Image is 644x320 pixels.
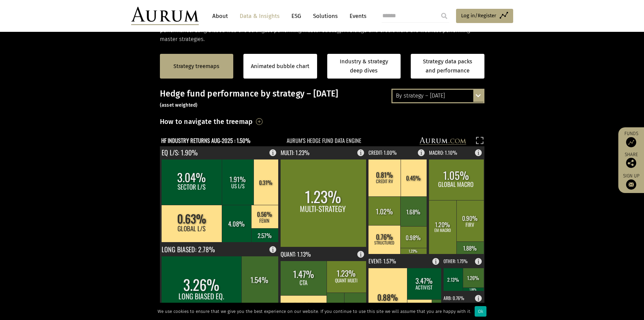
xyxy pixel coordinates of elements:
[461,12,496,20] span: Log in/Register
[346,10,366,22] a: Events
[456,9,513,23] a: Log in/Register
[251,62,309,71] a: Animated bubble chart
[160,116,253,127] h3: How to navigate the treemap
[288,10,305,22] a: ESG
[392,90,483,102] div: By strategy – [DATE]
[327,54,401,79] a: Industry & strategy deep dives
[626,179,636,190] img: Sign up to our newsletter
[622,173,641,190] a: Sign up
[173,62,219,71] a: Strategy treemaps
[236,10,283,22] a: Data & Insights
[411,54,484,79] a: Strategy data packs and performance
[622,152,641,168] div: Share
[160,89,484,109] h3: Hedge fund performance by strategy – [DATE]
[475,306,486,317] div: Ok
[626,137,636,147] img: Access Funds
[622,131,641,147] a: Funds
[437,9,451,23] input: Submit
[626,158,636,168] img: Share this post
[310,10,341,22] a: Solutions
[160,102,198,108] small: (asset weighted)
[209,10,231,22] a: About
[131,7,199,25] img: Aurum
